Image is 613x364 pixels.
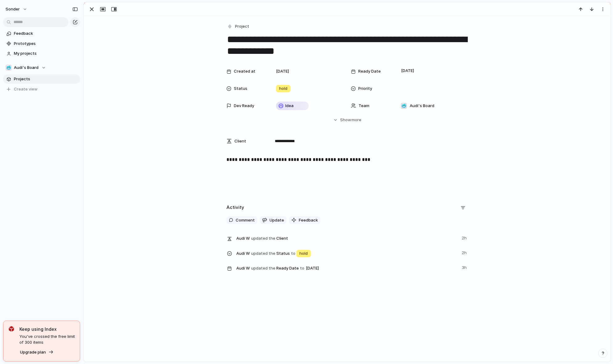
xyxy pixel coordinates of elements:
button: Comment [226,216,257,224]
span: Ready Date [358,68,381,74]
span: hold [279,86,287,92]
div: 🥶 [401,103,407,109]
span: Prototypes [14,41,78,47]
span: Status [236,249,458,258]
h2: Activity [226,204,244,211]
span: Created at [234,68,255,74]
span: You've crossed the free limit of 300 items [19,334,75,346]
button: 🥶Audi's Board [3,63,80,72]
span: more [351,117,361,123]
span: Show [340,117,351,123]
span: Client [234,138,246,144]
span: updated the [251,250,275,257]
span: Ready Date [236,263,458,273]
a: Prototypes [3,39,80,48]
span: 2h [462,234,468,241]
span: Team [359,103,369,109]
span: to [291,250,295,257]
span: Idea [285,103,294,109]
span: 2h [462,249,468,256]
button: Upgrade plan [18,348,55,357]
span: Audi W [236,265,250,271]
span: Create view [14,86,38,92]
button: Project [226,22,251,31]
span: Audi's Board [14,65,39,71]
span: My projects [14,50,78,57]
span: Feedback [299,217,318,223]
span: Audi's Board [410,103,434,109]
button: Update [260,216,286,224]
span: Update [270,217,284,223]
span: 3h [462,263,468,271]
span: Comment [236,217,255,223]
button: Feedback [289,216,320,224]
span: [DATE] [276,68,289,74]
span: Audi W [236,250,250,257]
span: sonder [6,6,20,12]
button: Showmore [226,114,468,126]
span: Projects [14,76,78,82]
button: sonder [3,4,30,14]
span: updated the [251,235,275,242]
span: Priority [358,86,372,92]
span: hold [299,250,308,257]
span: updated the [251,265,275,271]
span: [DATE] [400,67,416,74]
span: Status [234,86,247,92]
span: Client [236,234,458,242]
span: Upgrade plan [20,349,46,355]
a: Projects [3,74,80,84]
div: 🥶 [6,65,12,71]
span: Keep using Index [19,326,75,332]
span: Feedback [14,30,78,37]
button: Create view [3,85,80,94]
span: to [300,265,304,271]
a: My projects [3,49,80,58]
span: [DATE] [304,265,321,272]
span: Dev Ready [234,103,254,109]
span: Audi W [236,235,250,242]
span: Project [235,23,249,30]
a: Feedback [3,29,80,38]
